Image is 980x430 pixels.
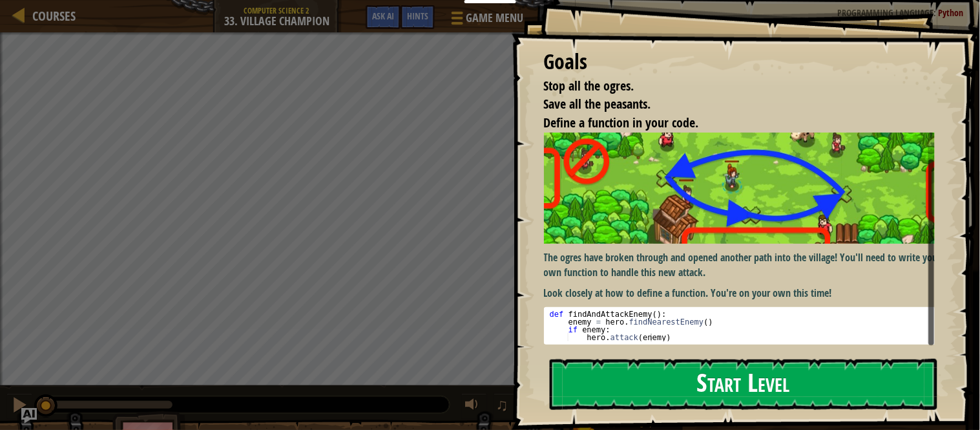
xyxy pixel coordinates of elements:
[32,7,76,25] span: Courses
[21,408,37,424] button: Ask AI
[544,113,947,244] img: Village champion
[496,395,509,414] span: ♫
[544,47,935,77] div: Goals
[407,10,428,22] span: Hints
[544,95,651,113] span: Save all the peasants.
[441,5,531,36] button: Game Menu
[528,114,932,133] li: Define a function in your code.
[544,77,634,94] span: Stop all the ogres.
[528,95,932,114] li: Save all the peasants.
[6,393,32,420] button: Ctrl + P: Pause
[372,10,394,22] span: Ask AI
[366,5,401,29] button: Ask AI
[528,77,932,96] li: Stop all the ogres.
[550,359,937,410] button: Start Level
[26,7,76,25] a: Courses
[544,114,699,131] span: Define a function in your code.
[466,10,523,27] span: Game Menu
[494,393,516,420] button: ♫
[544,250,947,280] p: The ogres have broken through and opened another path into the village! You'll need to write your...
[544,286,947,301] p: Look closely at how to define a function. You're on your own this time!
[461,393,487,420] button: Adjust volume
